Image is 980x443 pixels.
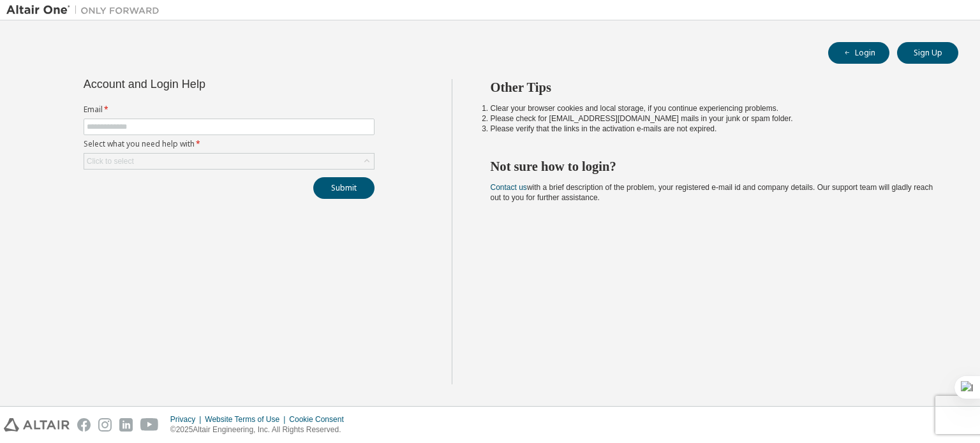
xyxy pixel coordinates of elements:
[98,418,112,432] img: instagram.svg
[491,183,527,192] a: Contact us
[170,414,205,425] div: Privacy
[6,4,166,17] img: Altair One
[897,42,958,64] button: Sign Up
[828,42,889,64] button: Login
[313,177,375,199] button: Submit
[491,158,936,175] h2: Not sure how to login?
[140,418,159,432] img: youtube.svg
[491,183,933,202] span: with a brief description of the problem, your registered e-mail id and company details. Our suppo...
[77,418,91,432] img: facebook.svg
[491,124,936,134] li: Please verify that the links in the activation e-mails are not expired.
[84,139,375,149] label: Select what you need help with
[491,79,936,96] h2: Other Tips
[491,113,936,124] li: Please check for [EMAIL_ADDRESS][DOMAIN_NAME] mails in your junk or spam folder.
[119,418,133,432] img: linkedin.svg
[205,414,289,425] div: Website Terms of Use
[170,425,352,435] p: © 2025 Altair Engineering, Inc. All Rights Reserved.
[289,414,351,425] div: Cookie Consent
[84,154,374,169] div: Click to select
[491,103,936,113] li: Clear your browser cookies and local storage, if you continue experiencing problems.
[87,156,134,166] div: Click to select
[84,105,375,115] label: Email
[4,418,70,432] img: altair_logo.svg
[84,79,316,89] div: Account and Login Help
